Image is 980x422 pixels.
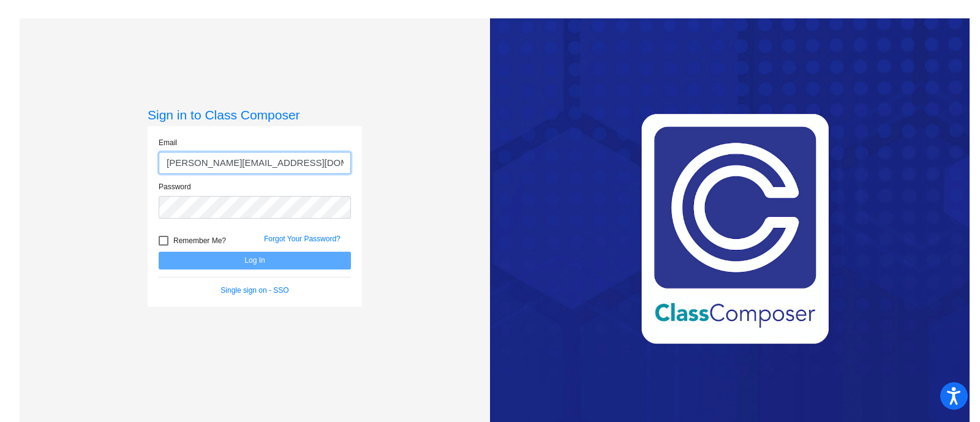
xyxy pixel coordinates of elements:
[148,107,362,122] h3: Sign in to Class Composer
[173,233,226,248] span: Remember Me?
[159,181,191,192] label: Password
[159,252,351,269] button: Log In
[221,286,288,295] a: Single sign on - SSO
[159,137,177,148] label: Email
[264,235,341,243] a: Forgot Your Password?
